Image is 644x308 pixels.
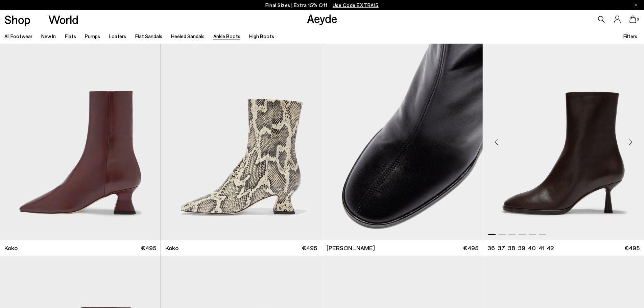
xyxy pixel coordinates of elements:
[487,244,495,252] li: 36
[547,244,554,252] li: 42
[498,244,505,252] li: 37
[623,33,637,39] span: Filters
[333,2,379,8] span: Navigate to /collections/ss25-final-sizes
[327,244,375,252] span: [PERSON_NAME]
[322,39,483,240] a: Next slide Previous slide
[213,33,240,39] a: Ankle Boots
[249,33,274,39] a: High Boots
[483,39,643,240] img: Dorothy Soft Sock Boots
[322,240,483,256] a: [PERSON_NAME] €495
[483,39,643,240] div: 4 / 6
[65,33,76,39] a: Flats
[165,244,178,252] span: Koko
[539,244,544,252] li: 41
[322,39,483,240] img: Dorothy Soft Sock Boots
[265,1,379,9] p: Final Sizes | Extra 15% Off
[624,244,640,252] span: €495
[85,33,100,39] a: Pumps
[161,39,321,240] img: Koko Regal Heel Boots
[483,39,644,240] img: Dorothy Soft Sock Boots
[620,132,641,152] div: Next slide
[41,33,56,39] a: New In
[508,244,515,252] li: 38
[48,14,78,25] a: World
[528,244,536,252] li: 40
[141,244,156,252] span: €495
[483,39,644,240] a: 6 / 6 1 / 6 2 / 6 3 / 6 4 / 6 5 / 6 6 / 6 1 / 6 Next slide Previous slide
[483,240,644,256] a: 36 37 38 39 40 41 42 €495
[307,11,337,25] a: Aeyde
[4,33,32,39] a: All Footwear
[463,244,478,252] span: €495
[629,16,636,23] a: 0
[4,14,30,25] a: Shop
[161,240,321,256] a: Koko €495
[4,244,18,252] span: Koko
[302,244,317,252] span: €495
[322,39,483,240] div: 3 / 6
[518,244,525,252] li: 39
[109,33,126,39] a: Loafers
[171,33,205,39] a: Heeled Sandals
[636,18,640,21] span: 0
[135,33,162,39] a: Flat Sandals
[487,244,552,252] ul: variant
[483,39,644,240] div: 1 / 6
[486,132,507,152] div: Previous slide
